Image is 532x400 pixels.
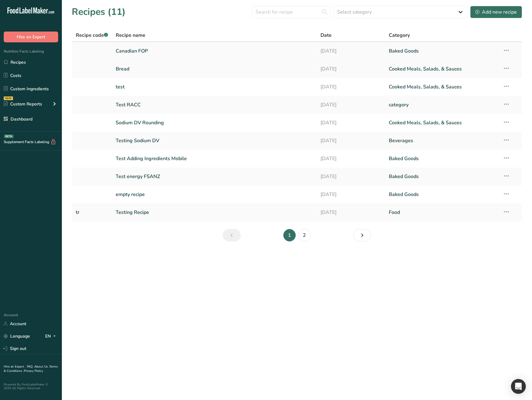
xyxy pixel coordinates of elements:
[389,206,495,219] a: Food
[116,152,313,165] a: Test Adding Ingredients Mobile
[389,80,495,93] a: Cooked Meals, Salads, & Sauces
[389,188,495,201] a: Baked Goods
[320,170,381,183] a: [DATE]
[76,206,108,219] a: tr
[4,364,26,369] a: Hire an Expert .
[511,379,526,394] div: Open Intercom Messenger
[24,369,43,373] a: Privacy Policy
[4,383,58,390] div: Powered By FoodLabelMaker © 2025 All Rights Reserved
[475,8,517,16] div: Add new recipe
[72,5,126,19] h1: Recipes (11)
[116,206,313,219] a: Testing Recipe
[320,134,381,147] a: [DATE]
[4,96,13,100] div: NEW
[353,229,371,241] a: Next page
[320,45,381,57] a: [DATE]
[389,152,495,165] a: Baked Goods
[116,62,313,75] a: Bread
[320,62,381,75] a: [DATE]
[4,134,14,138] div: BETA
[389,45,495,57] a: Baked Goods
[4,331,30,342] a: Language
[320,206,381,219] a: [DATE]
[389,170,495,183] a: Baked Goods
[252,6,331,18] input: Search for recipe
[320,188,381,201] a: [DATE]
[116,134,313,147] a: Testing Sodium DV
[116,80,313,93] a: test
[116,188,313,201] a: empty recipe
[389,98,495,111] a: category
[320,98,381,111] a: [DATE]
[389,134,495,147] a: Beverages
[116,32,145,39] span: Recipe name
[4,364,58,373] a: Terms & Conditions .
[4,101,42,107] div: Custom Reports
[116,116,313,129] a: Sodium DV Rounding
[27,364,34,369] a: FAQ .
[4,32,58,42] button: Hire an Expert
[389,62,495,75] a: Cooked Meals, Salads, & Sauces
[76,32,108,39] span: Recipe code
[320,80,381,93] a: [DATE]
[389,116,495,129] a: Cooked Meals, Salads, & Sauces
[116,170,313,183] a: Test energy FSANZ
[389,32,410,39] span: Category
[34,364,49,369] a: About Us .
[320,116,381,129] a: [DATE]
[223,229,241,241] a: Previous page
[470,6,522,18] button: Add new recipe
[116,45,313,57] a: Canadian FOP
[45,333,58,340] div: EN
[298,229,311,241] a: Page 2.
[320,152,381,165] a: [DATE]
[116,98,313,111] a: Test RACC
[320,32,332,39] span: Date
